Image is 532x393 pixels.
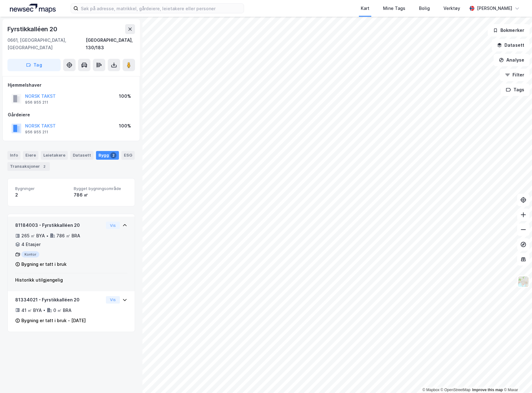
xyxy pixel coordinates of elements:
[7,151,20,160] div: Info
[7,162,50,171] div: Transaksjoner
[15,222,103,229] div: 81184003 - Fyrstikkalléen 20
[86,37,135,51] div: [GEOGRAPHIC_DATA], 130/183
[15,296,103,304] div: 81334021 - Fyrstikkalléen 20
[7,24,59,34] div: Fyrstikkalléen 20
[8,111,135,119] div: Gårdeiere
[110,152,116,158] div: 2
[43,308,46,313] div: •
[477,5,512,12] div: [PERSON_NAME]
[517,276,529,287] img: Z
[7,59,61,71] button: Tag
[500,69,530,81] button: Filter
[494,54,530,66] button: Analyse
[441,388,471,392] a: OpenStreetMap
[10,4,56,13] img: logo.a4113a55bc3d86da70a041830d287a7e.svg
[23,151,38,160] div: Eiere
[15,191,69,199] div: 2
[121,151,135,160] div: ESG
[70,151,94,160] div: Datasett
[15,276,127,284] div: Historikk utilgjengelig
[21,261,67,268] div: Bygning er tatt i bruk
[25,130,48,135] div: 956 955 211
[7,37,86,51] div: 0661, [GEOGRAPHIC_DATA], [GEOGRAPHIC_DATA]
[361,5,369,12] div: Kart
[53,307,72,314] div: 0 ㎡ BRA
[106,222,120,229] button: Vis
[56,232,80,240] div: 786 ㎡ BRA
[443,5,460,12] div: Verktøy
[501,363,532,393] iframe: Chat Widget
[419,5,430,12] div: Bolig
[21,317,86,324] div: Bygning er tatt i bruk - [DATE]
[78,4,244,13] input: Søk på adresse, matrikkel, gårdeiere, leietakere eller personer
[472,388,503,392] a: Improve this map
[383,5,405,12] div: Mine Tags
[119,122,131,130] div: 100%
[492,39,530,51] button: Datasett
[41,163,47,170] div: 2
[15,186,69,191] span: Bygninger
[8,81,135,89] div: Hjemmelshaver
[25,100,48,105] div: 956 955 211
[74,186,127,191] span: Bygget bygningsområde
[21,232,45,240] div: 265 ㎡ BYA
[74,191,127,199] div: 786 ㎡
[501,84,530,96] button: Tags
[21,241,41,248] div: 4 Etasjer
[21,307,42,314] div: 41 ㎡ BYA
[119,93,131,100] div: 100%
[488,24,530,37] button: Bokmerker
[96,151,119,160] div: Bygg
[106,296,120,304] button: Vis
[41,151,68,160] div: Leietakere
[422,388,439,392] a: Mapbox
[46,233,49,238] div: •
